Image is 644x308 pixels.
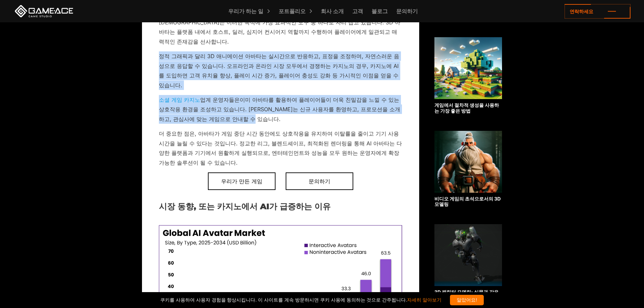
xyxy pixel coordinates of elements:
[160,297,407,303] font: 쿠키를 사용하여 사용자 경험을 향상시킵니다. 이 사이트를 계속 방문하시면 쿠키 사용에 동의하는 것으로 간주됩니다.
[286,172,353,190] a: 문의하기
[159,53,399,88] font: 정적 그래픽과 달리 3D 애니메이션 아바타는 실시간으로 반응하고, 표정을 조정하며, 자연스러운 음성으로 응답할 수 있습니다. 오프라인과 온라인 시장 모두에서 경쟁하는 카지노의...
[434,289,500,306] font: 3D 캐릭터 모델링: 실물과 같은 창작물을 위한 디지털 디자인 기술 습득
[396,8,418,15] font: 문의하기
[208,172,276,190] a: 우리가 만든 게임
[457,297,477,303] font: 알았어요!
[159,130,402,166] font: 더 중요한 점은, 아바타가 게임 중단 시간 동안에도 상호작용을 유지하여 이탈률을 줄이고 기기 사용 시간을 늘릴 수 있다는 것입니다. 정교한 리그, 블렌드셰이프, 최적화된 렌더...
[434,102,499,114] font: 게임에서 절차적 생성을 사용하는 가장 좋은 방법
[159,9,400,45] font: 카지노는 플레이어를 유치하고 유지하는 새로운 방법을 모색하고 있으며, AI [DEMOGRAPHIC_DATA]는 이러한 목적에 가장 효과적인 도구 중 하나로 자리 잡고 있습니다...
[228,8,263,15] font: 우리가 하는 일
[200,96,240,103] font: 업계 운영자들은
[221,178,262,185] font: 우리가 만든 게임
[407,297,442,303] a: 자세히 알아보기
[159,96,200,103] a: 소셜 게임 카지노
[309,178,330,185] font: 문의하기
[159,202,331,211] font: 시장 동향, 또는 카지노에서 AI가 급증하는 이유
[434,224,502,306] a: 3D 캐릭터 모델링: 실물과 같은 창작물을 위한 디지털 디자인 기술 습득
[434,37,502,114] a: 게임에서 절차적 생성을 사용하는 가장 좋은 방법
[565,4,630,19] a: 연락하세요
[434,131,502,207] a: 비디오 게임의 초석으로서의 3D 모델링
[352,8,363,15] font: 고객
[321,8,344,15] font: 회사 소개
[434,196,501,207] font: 비디오 게임의 초석으로서의 3D 모델링
[159,96,400,122] font: 이미 아바타를 활용하여 플레이어들이 더욱 친밀감을 느낄 수 있는 상호작용 환경을 조성하고 있습니다. [PERSON_NAME]는 신규 사용자를 환영하고, 프로모션을 소개하고, ...
[434,131,502,193] img: 관련된
[434,37,502,99] img: 관련된
[434,224,502,286] img: 관련된
[372,8,388,15] font: 블로그
[279,8,306,15] font: 포트폴리오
